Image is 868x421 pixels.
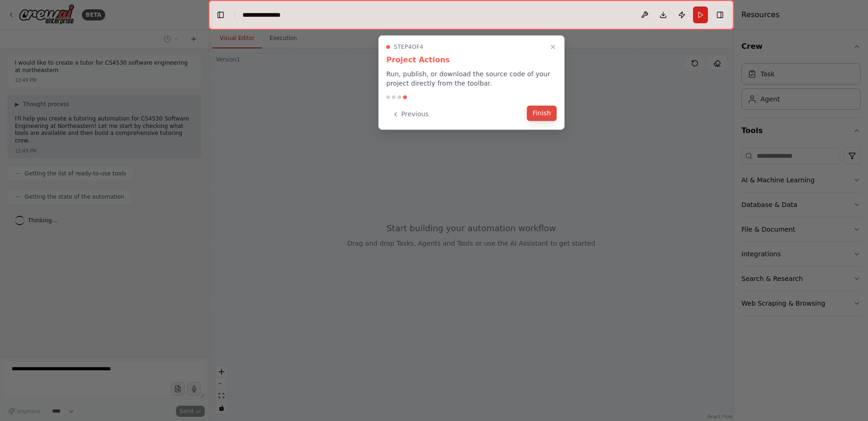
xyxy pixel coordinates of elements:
[386,69,557,88] p: Run, publish, or download the source code of your project directly from the toolbar.
[214,8,227,21] button: Hide left sidebar
[386,107,434,122] button: Previous
[386,54,557,66] h3: Project Actions
[547,41,558,53] button: Close walkthrough
[394,43,424,51] span: Step 4 of 4
[527,106,557,121] button: Finish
